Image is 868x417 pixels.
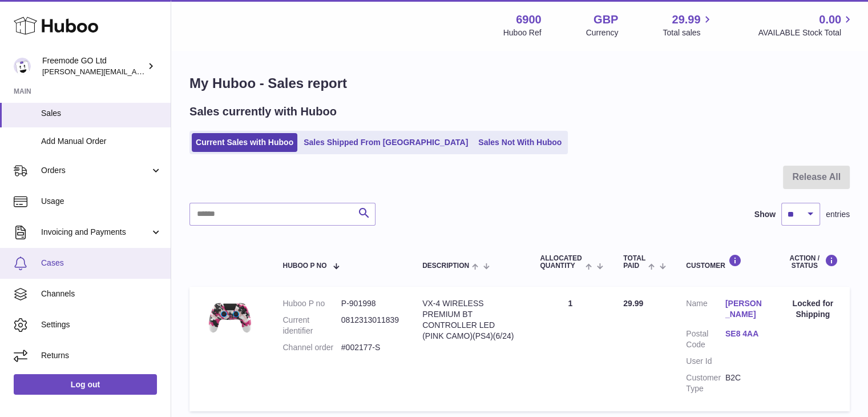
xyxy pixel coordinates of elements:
[758,12,854,38] a: 0.00 AVAILABLE Stock Total
[686,298,725,323] dt: Name
[725,372,765,394] dd: B2C
[41,136,162,147] span: Add Manual Order
[41,350,162,361] span: Returns
[528,287,612,411] td: 1
[594,12,618,27] strong: GBP
[192,133,297,152] a: Current Sales with Huboo
[686,254,764,270] div: Customer
[686,356,725,367] dt: User Id
[516,12,542,27] strong: 6900
[474,133,566,152] a: Sales Not With Huboo
[422,262,469,270] span: Description
[623,255,645,270] span: Total paid
[663,12,713,38] a: 29.99 Total sales
[341,342,399,353] dd: #002177-S
[41,165,150,176] span: Orders
[341,298,399,309] dd: P-901998
[41,258,162,268] span: Cases
[189,74,850,93] h1: My Huboo - Sales report
[41,227,150,238] span: Invoicing and Payments
[686,372,725,394] dt: Customer Type
[787,254,838,270] div: Action / Status
[586,27,619,38] div: Currency
[42,67,229,76] span: [PERSON_NAME][EMAIL_ADDRESS][DOMAIN_NAME]
[725,298,765,320] a: [PERSON_NAME]
[787,298,838,320] div: Locked for Shipping
[819,12,841,27] span: 0.00
[826,209,850,220] span: entries
[672,12,700,27] span: 29.99
[686,328,725,350] dt: Postal Code
[422,298,517,342] div: VX-4 WIRELESS PREMIUM BT CONTROLLER LED (PINK CAMO)(PS4)(6/24)
[282,315,341,336] dt: Current identifier
[41,196,162,207] span: Usage
[41,108,162,119] span: Sales
[540,255,582,270] span: ALLOCATED Quantity
[754,209,776,220] label: Show
[300,133,472,152] a: Sales Shipped From [GEOGRAPHIC_DATA]
[623,299,643,308] span: 29.99
[725,328,765,339] a: SE8 4AA
[189,104,337,119] h2: Sales currently with Huboo
[14,58,31,75] img: lenka.smikniarova@gioteck.com
[41,319,162,330] span: Settings
[341,315,399,336] dd: 0812313011839
[42,55,145,77] div: Freemode GO Ltd
[503,27,542,38] div: Huboo Ref
[758,27,854,38] span: AVAILABLE Stock Total
[282,298,341,309] dt: Huboo P no
[282,342,341,353] dt: Channel order
[201,298,258,341] img: 1700151303.png
[14,374,157,395] a: Log out
[282,262,326,270] span: Huboo P no
[41,288,162,299] span: Channels
[663,27,713,38] span: Total sales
